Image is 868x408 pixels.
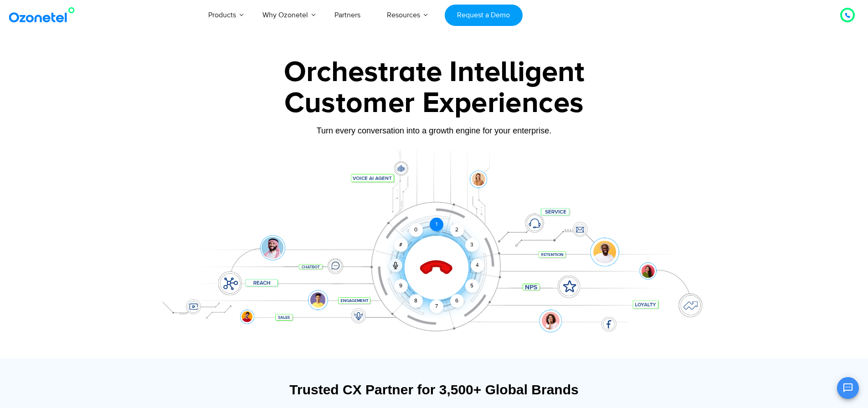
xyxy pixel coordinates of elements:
[154,382,714,398] div: Trusted CX Partner for 3,500+ Global Brands
[149,126,719,136] div: Turn every conversation into a growth engine for your enterprise.
[394,279,408,293] div: 9
[465,238,478,252] div: 3
[430,300,443,313] div: 7
[430,218,443,231] div: 1
[471,259,484,272] div: 4
[394,238,408,252] div: #
[149,82,719,125] div: Customer Experiences
[837,377,859,399] button: Open chat
[465,279,478,293] div: 5
[409,223,423,237] div: 0
[450,294,464,308] div: 6
[149,58,719,87] div: Orchestrate Intelligent
[445,5,523,26] a: Request a Demo
[409,294,423,308] div: 8
[450,223,464,237] div: 2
